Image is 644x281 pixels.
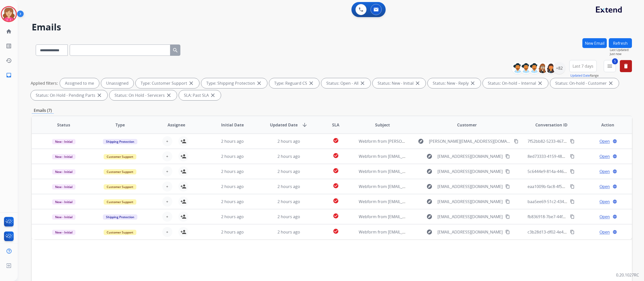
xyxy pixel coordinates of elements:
[162,151,172,161] button: +
[269,78,319,88] div: Type: Reguard CS
[528,154,604,159] span: 8ed73333-4159-487e-8ed4-0742bc25fc79
[166,214,168,220] span: +
[437,183,503,190] span: [EMAIL_ADDRESS][DOMAIN_NAME]
[576,116,632,134] th: Action
[270,122,298,128] span: Updated Date
[277,138,300,144] span: 2 hours ago
[332,122,339,128] span: SLA
[610,48,632,52] span: Last Updated:
[32,107,54,114] p: Emails (7)
[514,139,518,144] mat-icon: content_copy
[103,214,137,220] span: Shipping Protection
[359,154,473,159] span: Webform from [EMAIL_ADDRESS][DOMAIN_NAME] on [DATE]
[570,214,575,219] mat-icon: content_copy
[569,60,597,72] button: Last 7 days
[570,230,575,234] mat-icon: content_copy
[505,214,510,219] mat-icon: content_copy
[570,73,599,78] span: Range
[359,184,473,189] span: Webform from [EMAIL_ADDRESS][DOMAIN_NAME] on [DATE]
[52,214,75,220] span: New - Initial
[470,80,476,86] mat-icon: close
[2,7,16,21] img: avatar
[57,122,70,128] span: Status
[359,229,473,235] span: Webform from [EMAIL_ADDRESS][DOMAIN_NAME] on [DATE]
[333,153,339,159] mat-icon: check_circle
[60,78,99,88] div: Assigned to me
[437,153,503,159] span: [EMAIL_ADDRESS][DOMAIN_NAME]
[613,184,617,189] mat-icon: language
[109,90,177,100] div: Status: On Hold - Servicers
[221,199,244,204] span: 2 hours ago
[180,214,186,220] mat-icon: person_add
[52,154,75,159] span: New - Initial
[607,63,613,69] mat-icon: menu
[277,154,300,159] span: 2 hours ago
[162,227,172,237] button: +
[610,52,632,56] span: Just now
[180,138,186,144] mat-icon: person_add
[166,153,168,159] span: +
[96,92,102,98] mat-icon: close
[6,72,12,78] mat-icon: inbox
[180,199,186,205] mat-icon: person_add
[104,199,136,205] span: Customer Support
[573,65,593,67] span: Last 7 days
[613,199,617,204] mat-icon: language
[613,139,617,144] mat-icon: language
[172,47,178,53] mat-icon: search
[553,62,565,74] div: +82
[179,90,221,100] div: SLA: Past SLA
[166,199,168,205] span: +
[104,184,136,190] span: Customer Support
[426,229,432,235] mat-icon: explore
[537,80,543,86] mat-icon: close
[359,199,473,204] span: Webform from [EMAIL_ADDRESS][DOMAIN_NAME] on [DATE]
[437,199,503,205] span: [EMAIL_ADDRESS][DOMAIN_NAME]
[32,22,632,32] h2: Emails
[528,229,603,235] span: c3b28d13-df02-4e4c-964f-7195e816c7db
[104,230,136,235] span: Customer Support
[166,92,172,98] mat-icon: close
[162,212,172,222] button: +
[6,28,12,34] mat-icon: home
[210,92,216,98] mat-icon: close
[429,138,511,144] span: [PERSON_NAME][EMAIL_ADDRESS][DOMAIN_NAME]
[599,214,610,220] span: Open
[428,78,481,88] div: Status: New - Reply
[375,122,390,128] span: Subject
[426,214,432,220] mat-icon: explore
[162,166,172,176] button: +
[277,229,300,235] span: 2 hours ago
[104,169,136,174] span: Customer Support
[426,168,432,174] mat-icon: explore
[162,181,172,192] button: +
[437,168,503,174] span: [EMAIL_ADDRESS][DOMAIN_NAME]
[333,213,339,219] mat-icon: check_circle
[52,169,75,174] span: New - Initial
[570,169,575,174] mat-icon: content_copy
[599,168,610,174] span: Open
[570,139,575,144] mat-icon: content_copy
[599,229,610,235] span: Open
[115,122,125,128] span: Type
[31,80,58,86] p: Applied filters:
[333,137,339,144] mat-icon: check_circle
[535,122,568,128] span: Conversation ID
[604,60,616,72] button: 5
[221,138,244,144] span: 2 hours ago
[333,183,339,189] mat-icon: check_circle
[162,197,172,207] button: +
[256,80,262,86] mat-icon: close
[168,122,185,128] span: Assignee
[31,90,107,100] div: Status: On Hold - Pending Parts
[418,138,424,144] mat-icon: explore
[505,154,510,159] mat-icon: content_copy
[52,139,75,144] span: New - Initial
[613,169,617,174] mat-icon: language
[612,58,618,64] span: 5
[101,78,134,88] div: Unassigned
[52,199,75,205] span: New - Initial
[613,230,617,234] mat-icon: language
[426,199,432,205] mat-icon: explore
[166,229,168,235] span: +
